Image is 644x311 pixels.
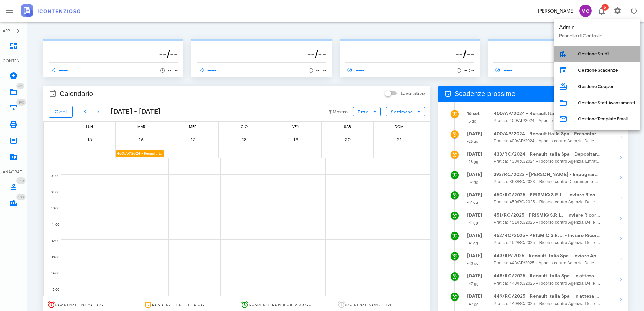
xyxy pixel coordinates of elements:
[578,100,635,106] div: Gestione Stati Avanzamenti
[467,131,482,137] strong: [DATE]
[183,137,202,143] span: 17
[614,212,628,225] button: Mostra dettagli
[494,171,601,178] strong: 393/RC/2023 - [PERSON_NAME] - Impugnare la Decisione del Giudice (Parz. Favorevole)
[467,151,482,157] strong: [DATE]
[270,122,322,130] div: ven
[467,172,482,177] strong: [DATE]
[578,116,635,122] div: Gestione Template Email
[494,272,601,280] strong: 448/RC/2025 - Renault Italia Spa - In attesa della Costituzione in [GEOGRAPHIC_DATA] controparte
[287,137,306,143] span: 19
[333,109,348,115] small: Mostra
[49,42,178,47] p: --------------
[235,130,254,149] button: 18
[578,51,635,57] div: Gestione Studi
[345,47,474,61] h3: --/--
[54,109,67,115] span: Oggi
[494,239,601,246] span: Pratica: 452/RC/2025 - Ricorso contro Agenzia Delle Entrate Direzione Provinciale II Di Roma
[494,260,601,266] span: Pratica: 443/AP/2025 - Appello contro Agenzia Delle Entrate Riscossione Provincia Di [GEOGRAPHIC_...
[467,159,479,164] small: -28 gg
[493,42,622,47] p: --------------
[18,179,24,183] span: 140
[390,137,409,143] span: 21
[80,137,99,143] span: 15
[614,272,628,286] button: Mostra dettagli
[614,293,628,306] button: Mostra dettagli
[467,273,482,279] strong: [DATE]
[467,119,477,124] small: -5 gg
[374,122,425,130] div: dom
[80,130,99,149] button: 15
[3,169,24,175] div: ANAGRAFICA
[614,252,628,266] button: Mostra dettagli
[467,220,478,225] small: -41 gg
[467,281,479,286] small: -47 gg
[44,205,61,212] div: 10:00
[579,5,592,17] span: MG
[49,106,73,118] button: Oggi
[467,139,479,144] small: -26 gg
[345,67,365,73] span: ------
[494,151,601,158] strong: 433/RC/2024 - Renault Italia Spa - Depositare Documenti per Udienza
[316,68,326,73] span: -- : --
[538,7,574,15] div: [PERSON_NAME]
[49,47,178,61] h3: --/--
[44,237,61,245] div: 12:00
[614,171,628,184] button: Mostra dettagli
[18,195,24,199] span: 100
[49,67,68,73] span: ------
[467,261,479,266] small: -43 gg
[132,137,151,143] span: 16
[16,194,26,200] span: Distintivo
[467,302,479,306] small: -47 gg
[464,68,474,73] span: -- : --
[345,303,393,307] span: Scadenze non attive
[219,122,270,130] div: gio
[235,137,254,143] span: 18
[44,286,61,293] div: 15:00
[44,172,61,180] div: 08:00
[116,122,167,130] div: mar
[467,192,482,198] strong: [DATE]
[467,232,482,238] strong: [DATE]
[44,188,61,196] div: 09:00
[494,191,601,199] strong: 450/RC/2025 - PRISMIQ S.R.L. - Inviare Ricorso
[494,300,601,307] span: Pratica: 449/RC/2025 - Ricorso contro Agenzia Delle Entrate Riscossione Provincia Di [GEOGRAPHIC_...
[338,130,357,149] button: 20
[467,241,478,245] small: -41 gg
[55,303,104,307] span: Scadenze entro 3 gg
[18,100,24,105] span: 390
[494,219,601,226] span: Pratica: 451/RC/2025 - Ricorso contro Agenzia Delle Entrate Direzione Provinciale II Di Roma
[494,117,601,124] span: Pratica: 400/AP/2024 - Appello contro Agenzia Delle Entrate Riscossione Provincia Di [GEOGRAPHIC_...
[16,83,24,89] span: Distintivo
[49,65,71,75] a: ------
[577,3,593,19] button: MG
[467,293,482,299] strong: [DATE]
[493,47,622,61] h3: --/--
[467,212,482,218] strong: [DATE]
[593,3,610,19] button: Distintivo
[21,4,80,17] img: logo-text-2x.png
[559,23,635,32] div: Admin
[197,65,219,75] a: ------
[578,68,635,73] div: Gestione Scadenze
[64,122,115,130] div: lun
[494,130,601,138] strong: 400/AP/2024 - Renault Italia Spa - Presentarsi in Udienza
[197,67,216,73] span: ------
[467,180,479,184] small: -32 gg
[322,122,373,130] div: sab
[167,122,218,130] div: mer
[345,42,474,47] p: --------------
[287,130,306,149] button: 19
[602,4,609,11] span: Distintivo
[494,178,601,185] span: Pratica: 393/RC/2023 - Ricorso contro Dipartimento Risorse Economiche Comune Di Roma Capitale, Ae...
[338,137,357,143] span: 20
[353,107,381,116] button: Tutto
[578,84,635,89] div: Gestione Coupon
[614,191,628,205] button: Mostra dettagli
[44,270,61,277] div: 14:00
[614,130,628,144] button: Mostra dettagli
[467,200,478,205] small: -41 gg
[59,88,93,99] span: Calendario
[494,252,601,260] strong: 443/AP/2025 - Renault Italia Spa - Inviare Appello
[197,47,326,61] h3: --/--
